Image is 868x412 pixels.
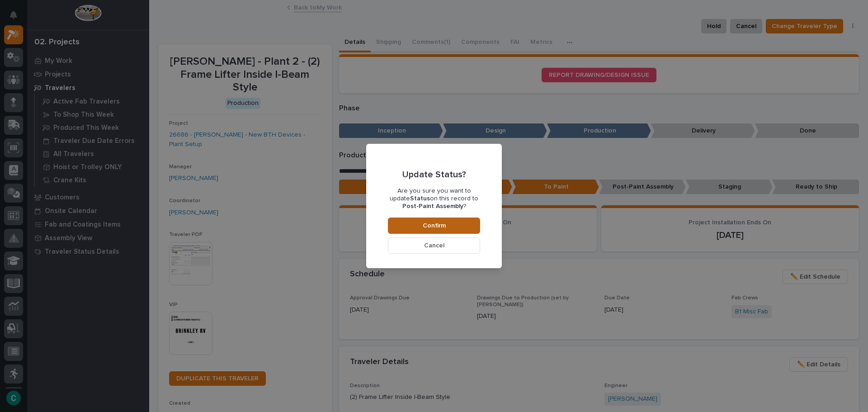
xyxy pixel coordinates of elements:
button: Confirm [388,218,480,234]
p: Are you sure you want to update on this record to ? [388,187,480,210]
span: Cancel [424,242,444,250]
b: Post-Paint Assembly [402,203,463,209]
button: Cancel [388,237,480,254]
span: Confirm [423,222,446,230]
b: Status [410,195,430,202]
p: Update Status? [402,169,466,180]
